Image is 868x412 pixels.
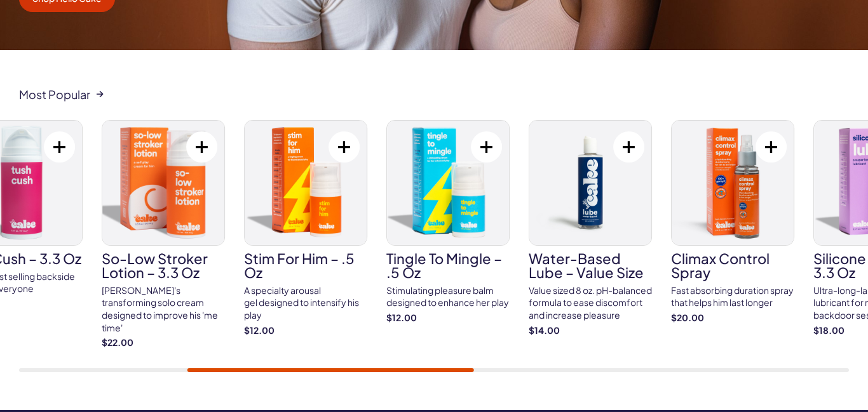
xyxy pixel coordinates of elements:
[245,121,367,245] img: Stim For Him – .5 oz
[386,284,510,309] div: Stimulating pleasure balm designed to enhance her play
[671,251,794,279] h3: Climax Control Spray
[671,120,794,324] a: Climax Control Spray Climax Control Spray Fast absorbing duration spray that helps him last longe...
[244,324,367,337] strong: $12.00
[529,324,652,337] strong: $14.00
[244,251,367,279] h3: Stim For Him – .5 oz
[102,284,225,334] div: [PERSON_NAME]'s transforming solo cream designed to improve his 'me time'
[671,312,794,324] strong: $20.00
[529,121,651,245] img: Water-Based Lube – Value Size
[19,88,103,101] a: Most Popular
[102,251,225,279] h3: So-Low Stroker Lotion – 3.3 oz
[387,121,509,245] img: Tingle To Mingle – .5 oz
[102,120,225,349] a: So-Low Stroker Lotion – 3.3 oz So-Low Stroker Lotion – 3.3 oz [PERSON_NAME]'s transforming solo c...
[244,120,367,336] a: Stim For Him – .5 oz Stim For Him – .5 oz A specialty arousal gel designed to intensify his play ...
[244,284,367,322] div: A specialty arousal gel designed to intensify his play
[386,251,510,279] h3: Tingle To Mingle – .5 oz
[386,120,510,324] a: Tingle To Mingle – .5 oz Tingle To Mingle – .5 oz Stimulating pleasure balm designed to enhance h...
[386,312,510,324] strong: $12.00
[102,121,224,245] img: So-Low Stroker Lotion – 3.3 oz
[529,251,652,279] h3: Water-Based Lube – Value Size
[529,284,652,322] div: Value sized 8 oz. pH-balanced formula to ease discomfort and increase pleasure
[672,121,794,245] img: Climax Control Spray
[529,120,652,336] a: Water-Based Lube – Value Size Water-Based Lube – Value Size Value sized 8 oz. pH-balanced formula...
[102,336,225,349] strong: $22.00
[671,284,794,309] div: Fast absorbing duration spray that helps him last longer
